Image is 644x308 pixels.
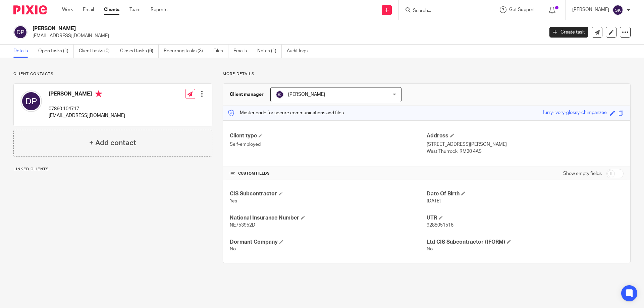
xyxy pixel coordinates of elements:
div: furry-ivory-glossy-chimpanzee [543,109,607,117]
a: Files [213,45,228,58]
p: More details [223,71,631,77]
a: Emails [233,45,252,58]
a: Clients [104,6,119,13]
h4: Dormant Company [230,239,427,246]
img: Pixie [13,5,47,14]
span: [DATE] [427,199,441,203]
a: Create task [549,27,588,38]
h4: UTR [427,214,624,222]
a: Recurring tasks (3) [164,45,208,58]
p: Client contacts [13,71,212,77]
p: [EMAIL_ADDRESS][DOMAIN_NAME] [33,33,539,39]
h4: [PERSON_NAME] [49,90,125,99]
span: Get Support [509,7,535,12]
a: Notes (1) [257,45,282,58]
p: Linked clients [13,167,212,172]
span: No [427,247,433,251]
a: Team [129,6,141,13]
i: Primary [95,90,102,97]
img: svg%3E [13,25,28,39]
h4: + Add contact [89,138,136,148]
h4: National Insurance Number [230,214,427,222]
p: 07860 104717 [49,106,125,112]
a: Details [13,45,33,58]
h3: Client manager [230,91,264,98]
span: 9288051516 [427,223,453,228]
a: Closed tasks (6) [120,45,159,58]
img: svg%3E [612,5,623,15]
h4: Ltd CIS Subcontractor (IFORM) [427,239,624,246]
h4: Date Of Birth [427,190,624,197]
p: [STREET_ADDRESS][PERSON_NAME] [427,141,624,148]
a: Work [62,6,73,13]
span: NE753952D [230,223,255,228]
a: Open tasks (1) [38,45,74,58]
p: [EMAIL_ADDRESS][DOMAIN_NAME] [49,112,125,119]
h2: [PERSON_NAME] [33,25,438,32]
p: Self-employed [230,141,427,148]
img: svg%3E [276,90,284,99]
p: West Thurrock, RM20 4AS [427,148,624,155]
label: Show empty fields [563,170,602,177]
p: [PERSON_NAME] [572,6,609,13]
input: Search [412,8,473,14]
h4: CIS Subcontractor [230,190,427,197]
a: Client tasks (0) [79,45,115,58]
a: Reports [151,6,167,13]
a: Email [83,6,94,13]
img: svg%3E [20,90,42,112]
h4: Client type [230,132,427,139]
span: Yes [230,199,237,203]
h4: Address [427,132,624,139]
span: [PERSON_NAME] [288,92,325,97]
a: Audit logs [287,45,313,58]
p: Master code for secure communications and files [228,110,344,116]
span: No [230,247,236,251]
h4: CUSTOM FIELDS [230,171,427,176]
